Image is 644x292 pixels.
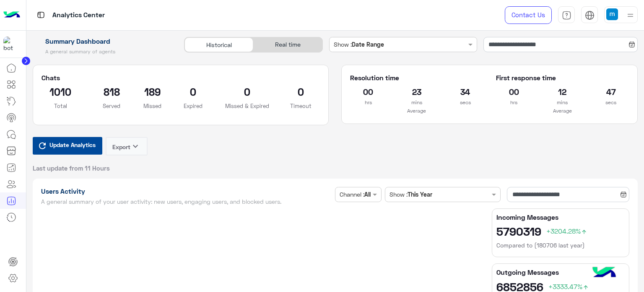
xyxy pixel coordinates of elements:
[496,85,532,98] h2: 00
[130,141,140,151] i: keyboard_arrow_down
[42,85,80,98] h2: 1010
[282,102,320,110] p: Timeout
[42,102,80,110] p: Total
[42,74,320,82] h5: Chats
[350,74,483,82] h5: Resolution time
[33,164,110,172] span: Last update from 11 Hours
[52,10,105,21] p: Analytics Center
[593,98,629,107] p: secs
[225,102,269,110] p: Missed & Expired
[33,37,175,45] h1: Summary Dashboard
[505,6,552,24] a: Contact Us
[225,85,269,98] h2: 0
[496,98,532,107] p: hrs
[606,8,618,20] img: userImage
[548,282,589,290] span: +3333.47%
[350,107,483,115] p: Average
[33,48,175,55] h5: A general summary of agents
[625,10,636,21] img: profile
[106,137,148,155] button: Exportkeyboard_arrow_down
[593,85,629,98] h2: 47
[174,102,213,110] p: Expired
[143,102,161,110] p: Missed
[562,11,571,20] img: tab
[36,10,46,20] img: tab
[558,6,575,24] a: tab
[174,85,213,98] h2: 0
[3,37,18,52] img: 1403182699927242
[282,85,320,98] h2: 0
[92,102,131,110] p: Served
[143,85,161,98] h2: 189
[92,85,131,98] h2: 818
[544,98,580,107] p: mins
[33,137,102,155] button: Update Analytics
[589,258,619,288] img: hulul-logo.png
[496,268,625,276] h5: Outgoing Messages
[41,187,332,195] h1: Users Activity
[496,224,625,238] h2: 5790319
[496,241,625,250] h6: Compared to (180706 last year)
[350,98,386,107] p: hrs
[47,139,98,150] span: Update Analytics
[546,227,587,235] span: +3204.28%
[399,98,435,107] p: mins
[496,107,629,115] p: Average
[184,37,253,52] div: Historical
[496,74,629,82] h5: First response time
[253,37,322,52] div: Real time
[350,85,386,98] h2: 00
[3,6,20,24] img: Logo
[544,85,580,98] h2: 12
[496,213,625,221] h5: Incoming Messages
[41,198,332,205] h5: A general summary of your user activity: new users, engaging users, and blocked users.
[585,11,595,20] img: tab
[447,85,483,98] h2: 34
[399,85,435,98] h2: 23
[447,98,483,107] p: secs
